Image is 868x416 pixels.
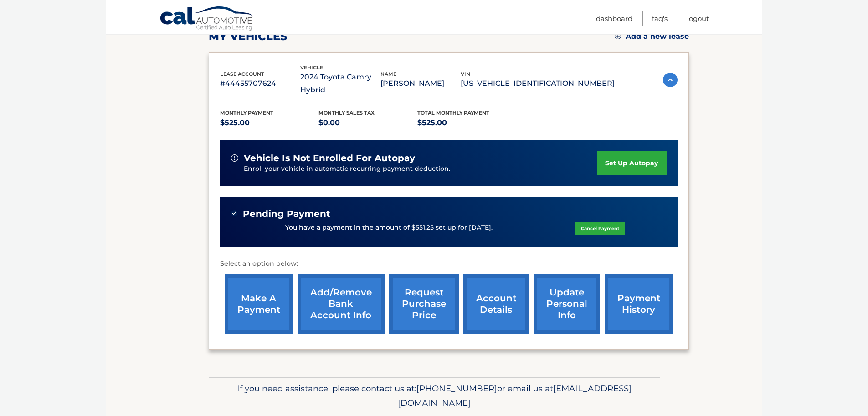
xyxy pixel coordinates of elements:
[398,383,632,408] span: [EMAIL_ADDRESS][DOMAIN_NAME]
[285,223,493,233] p: You have a payment in the amount of $551.25 set up for [DATE].
[389,274,459,334] a: request purchase price
[417,110,489,116] span: Total Monthly Payment
[605,274,673,334] a: payment history
[596,11,632,26] a: Dashboard
[220,116,319,129] p: $525.00
[220,110,273,116] span: Monthly Payment
[244,153,415,164] span: vehicle is not enrolled for autopay
[380,77,461,90] p: [PERSON_NAME]
[209,30,288,43] h2: my vehicles
[416,383,497,394] span: [PHONE_NUMBER]
[575,222,625,235] a: Cancel Payment
[597,151,666,175] a: set up autopay
[243,208,330,220] span: Pending Payment
[318,110,375,116] span: Monthly sales Tax
[215,381,654,411] p: If you need assistance, please contact us at: or email us at
[220,77,300,90] p: #44455707624
[220,258,678,269] p: Select an option below:
[417,116,516,129] p: $525.00
[380,71,396,77] span: name
[300,64,323,71] span: vehicle
[687,11,709,26] a: Logout
[615,32,689,41] a: Add a new lease
[300,71,380,96] p: 2024 Toyota Camry Hybrid
[318,116,417,129] p: $0.00
[652,11,668,26] a: FAQ's
[231,210,237,216] img: check-green.svg
[220,71,264,77] span: lease account
[461,71,470,77] span: vin
[244,164,597,174] p: Enroll your vehicle in automatic recurring payment deduction.
[225,274,293,334] a: make a payment
[231,154,238,162] img: alert-white.svg
[615,33,621,39] img: add.svg
[534,274,600,334] a: update personal info
[461,77,615,90] p: [US_VEHICLE_IDENTIFICATION_NUMBER]
[463,274,529,334] a: account details
[159,6,255,32] a: Cal Automotive
[663,73,678,87] img: accordion-active.svg
[298,274,385,334] a: Add/Remove bank account info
